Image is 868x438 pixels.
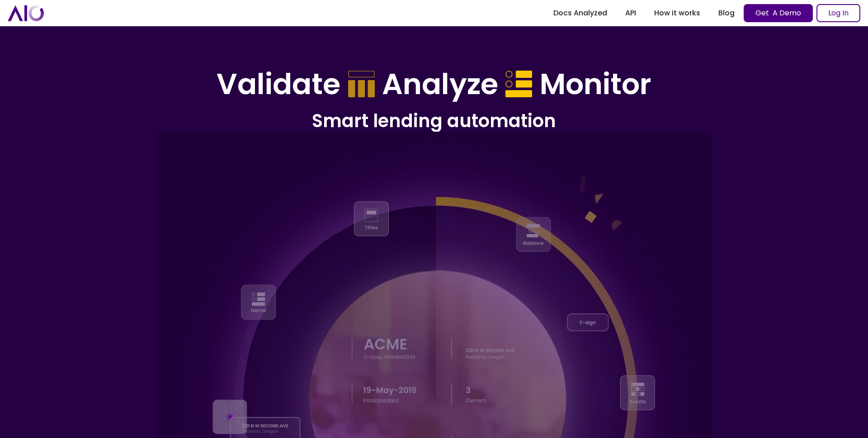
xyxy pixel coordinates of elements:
a: API [616,5,645,21]
a: Get A Demo [744,4,813,22]
h2: Smart lending automation [176,109,692,133]
a: Blog [709,5,744,21]
h1: Monitor [540,67,651,102]
h1: Validate [217,67,340,102]
a: How it works [645,5,709,21]
a: home [8,5,44,21]
h1: Analyze [382,67,498,102]
a: Docs Analyzed [544,5,616,21]
a: Log In [816,4,860,22]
